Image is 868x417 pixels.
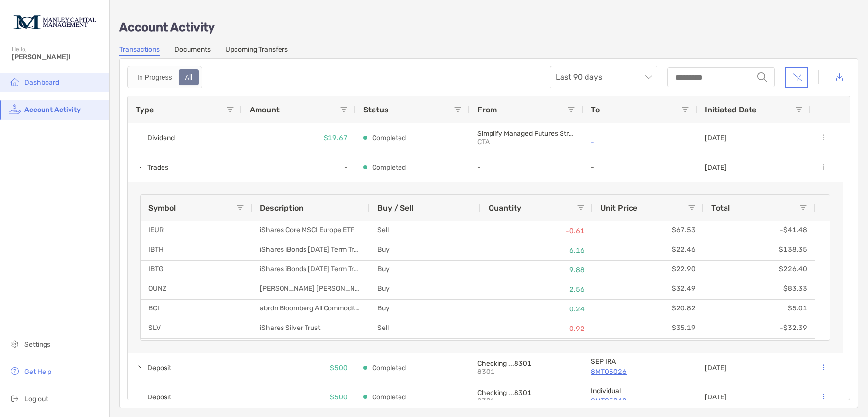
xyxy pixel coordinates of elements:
[705,134,727,142] p: [DATE]
[180,70,198,84] div: All
[591,128,689,136] p: -
[174,45,211,56] a: Documents
[704,339,815,358] div: $221.72
[9,365,21,377] img: get-help icon
[119,45,160,56] a: Transactions
[141,280,252,299] div: OUNZ
[489,323,585,335] p: -0.92
[591,366,689,378] a: 8MT05026
[600,203,637,213] span: Unit Price
[252,261,370,280] div: iShares iBonds [DATE] Term Treasury ETF
[705,393,727,401] p: [DATE]
[489,284,585,296] p: 2.56
[489,203,521,213] span: Quantity
[147,360,171,376] span: Deposit
[704,319,815,338] div: -$32.39
[252,319,370,338] div: iShares Silver Trust
[705,163,727,172] p: [DATE]
[141,319,252,338] div: SLV
[330,391,348,403] p: $500
[477,138,546,146] p: CTA
[477,130,575,138] p: Simplify Managed Futures Strategy ETF
[704,221,815,241] div: -$41.48
[372,362,406,374] p: Completed
[785,67,808,88] button: Clear filters
[119,22,858,34] p: Account Activity
[141,261,252,280] div: IBTG
[9,103,21,115] img: activity icon
[705,105,756,114] span: Initiated Date
[141,241,252,260] div: IBTH
[12,4,97,39] img: Zoe Logo
[592,339,704,358] div: $25.16
[252,280,370,299] div: [PERSON_NAME] [PERSON_NAME] Gold Trust
[9,338,21,350] img: settings icon
[147,130,175,146] span: Dividend
[372,161,406,174] p: Completed
[9,76,21,88] img: household icon
[591,387,689,395] p: Individual
[147,389,171,405] span: Deposit
[591,136,689,148] a: -
[141,300,252,319] div: BCI
[242,153,355,182] div: -
[24,340,50,349] span: Settings
[370,280,481,299] div: Buy
[377,203,413,213] span: Buy / Sell
[148,203,176,213] span: Symbol
[147,159,168,176] span: Trades
[591,357,689,366] p: SEP IRA
[372,132,406,144] p: Completed
[591,105,600,114] span: To
[489,225,585,237] p: -0.61
[12,53,103,61] span: [PERSON_NAME]!
[225,45,288,56] a: Upcoming Transfers
[477,389,575,397] p: Checking ...8301
[477,105,497,114] span: From
[252,300,370,319] div: abrdn Bloomberg All Commodity Strategy K-1 Free ETF
[711,203,730,213] span: Total
[592,261,704,280] div: $22.90
[489,303,585,315] p: 0.24
[757,72,767,82] img: input icon
[132,70,178,84] div: In Progress
[252,221,370,241] div: iShares Core MSCI Europe ETF
[24,368,51,376] span: Get Help
[592,221,704,241] div: $67.53
[252,241,370,260] div: iShares iBonds [DATE] Term Treasury ETF
[591,395,689,407] a: 8MT05042
[127,66,202,88] div: segmented control
[704,300,815,319] div: $5.01
[592,319,704,338] div: $35.19
[592,300,704,319] div: $20.82
[592,241,704,260] div: $22.46
[489,264,585,276] p: 9.88
[141,339,252,358] div: IBDQ
[489,244,585,257] p: 6.16
[260,203,304,213] span: Description
[370,241,481,260] div: Buy
[24,106,81,114] span: Account Activity
[477,359,575,368] p: Checking ...8301
[477,397,546,405] p: 8301
[370,339,481,358] div: Buy
[592,280,704,299] div: $32.49
[141,221,252,241] div: IEUR
[556,66,652,88] span: Last 90 days
[705,364,727,372] p: [DATE]
[252,339,370,358] div: iShares iBonds [DATE] Term Corporate ETF
[370,319,481,338] div: Sell
[24,395,48,403] span: Log out
[370,261,481,280] div: Buy
[704,241,815,260] div: $138.35
[24,78,59,87] span: Dashboard
[330,362,348,374] p: $500
[704,261,815,280] div: $226.40
[477,163,575,172] p: -
[591,163,689,172] p: -
[372,391,406,403] p: Completed
[370,221,481,241] div: Sell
